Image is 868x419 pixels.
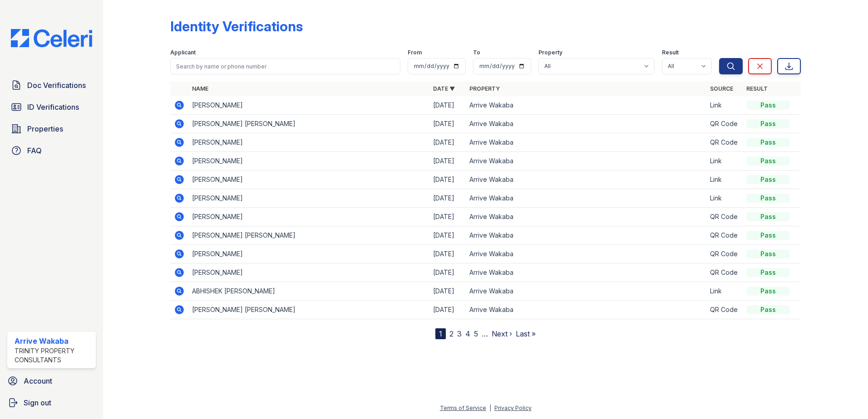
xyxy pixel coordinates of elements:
[188,282,429,301] td: ABHISHEK [PERSON_NAME]
[466,133,707,152] td: Arrive Wakaba
[516,329,536,338] a: Last »
[4,394,99,412] a: Sign out
[457,329,462,338] a: 3
[706,226,743,245] td: QR Code
[188,96,429,115] td: [PERSON_NAME]
[27,145,42,156] span: FAQ
[746,287,790,296] div: Pass
[24,375,52,386] span: Account
[469,85,500,92] a: Property
[746,249,790,258] div: Pass
[15,336,92,346] div: Arrive Wakaba
[706,263,743,282] td: QR Code
[188,171,429,189] td: [PERSON_NAME]
[24,397,51,408] span: Sign out
[429,96,466,115] td: [DATE]
[466,226,707,245] td: Arrive Wakaba
[188,208,429,226] td: [PERSON_NAME]
[188,133,429,152] td: [PERSON_NAME]
[27,80,86,91] span: Doc Verifications
[706,171,743,189] td: Link
[494,404,532,411] a: Privacy Policy
[192,85,208,92] a: Name
[466,171,707,189] td: Arrive Wakaba
[706,115,743,133] td: QR Code
[429,189,466,208] td: [DATE]
[7,120,96,138] a: Properties
[746,305,790,314] div: Pass
[188,226,429,245] td: [PERSON_NAME] [PERSON_NAME]
[429,115,466,133] td: [DATE]
[473,49,480,56] label: To
[746,156,790,166] div: Pass
[466,301,707,319] td: Arrive Wakaba
[435,328,446,339] div: 1
[188,189,429,208] td: [PERSON_NAME]
[188,152,429,171] td: [PERSON_NAME]
[188,301,429,319] td: [PERSON_NAME] [PERSON_NAME]
[27,123,63,134] span: Properties
[746,101,790,110] div: Pass
[706,189,743,208] td: Link
[170,58,400,74] input: Search by name or phone number
[474,329,478,338] a: 5
[188,245,429,263] td: [PERSON_NAME]
[746,268,790,277] div: Pass
[746,194,790,203] div: Pass
[429,301,466,319] td: [DATE]
[465,329,470,338] a: 4
[706,282,743,301] td: Link
[492,329,512,338] a: Next ›
[746,212,790,221] div: Pass
[15,346,92,365] div: Trinity Property Consultants
[706,133,743,152] td: QR Code
[429,263,466,282] td: [DATE]
[706,96,743,115] td: Link
[706,208,743,226] td: QR Code
[7,76,96,94] a: Doc Verifications
[188,263,429,282] td: [PERSON_NAME]
[538,49,562,56] label: Property
[4,372,99,390] a: Account
[429,226,466,245] td: [DATE]
[429,245,466,263] td: [DATE]
[466,152,707,171] td: Arrive Wakaba
[170,18,303,34] div: Identity Verifications
[466,208,707,226] td: Arrive Wakaba
[429,171,466,189] td: [DATE]
[429,152,466,171] td: [DATE]
[706,301,743,319] td: QR Code
[408,49,422,56] label: From
[466,263,707,282] td: Arrive Wakaba
[746,138,790,147] div: Pass
[746,119,790,128] div: Pass
[449,329,454,338] a: 2
[706,245,743,263] td: QR Code
[746,85,768,92] a: Result
[482,328,488,339] span: …
[429,282,466,301] td: [DATE]
[746,175,790,184] div: Pass
[662,49,679,56] label: Result
[188,115,429,133] td: [PERSON_NAME] [PERSON_NAME]
[429,208,466,226] td: [DATE]
[746,231,790,240] div: Pass
[466,245,707,263] td: Arrive Wakaba
[27,102,79,112] span: ID Verifications
[4,29,99,47] img: CE_Logo_Blue-a8612792a0a2168367f1c8372b55b34899dd931a85d93a1a3d3e32e68fde9ad4.png
[466,189,707,208] td: Arrive Wakaba
[466,115,707,133] td: Arrive Wakaba
[489,404,491,411] div: |
[429,133,466,152] td: [DATE]
[433,85,455,92] a: Date ▼
[7,141,96,160] a: FAQ
[710,85,733,92] a: Source
[440,404,486,411] a: Terms of Service
[7,98,96,116] a: ID Verifications
[170,49,196,56] label: Applicant
[706,152,743,171] td: Link
[466,282,707,301] td: Arrive Wakaba
[466,96,707,115] td: Arrive Wakaba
